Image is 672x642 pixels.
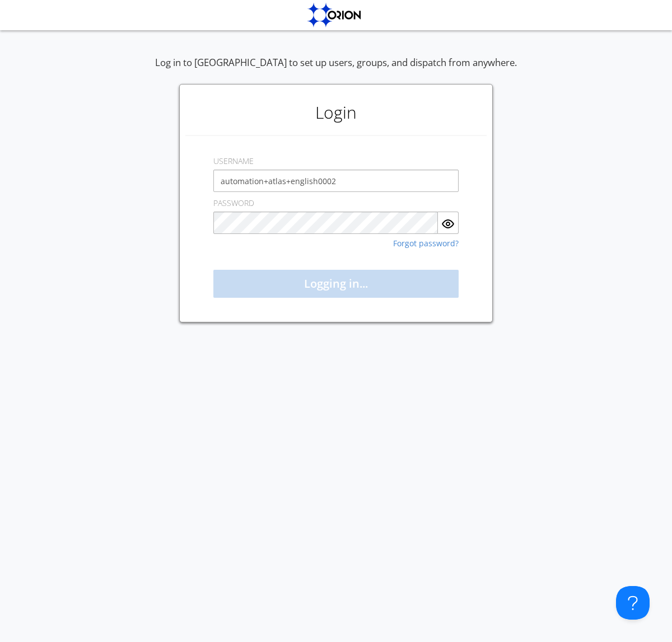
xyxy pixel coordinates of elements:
label: PASSWORD [213,198,254,209]
h1: Login [185,90,487,135]
input: Password [213,212,438,234]
button: Logging in... [213,270,459,298]
a: Forgot password? [393,240,459,247]
button: Show Password [438,212,459,234]
label: USERNAME [213,156,254,167]
div: Log in to [GEOGRAPHIC_DATA] to set up users, groups, and dispatch from anywhere. [155,56,517,84]
img: eye.svg [441,217,455,231]
iframe: Toggle Customer Support [616,586,650,620]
